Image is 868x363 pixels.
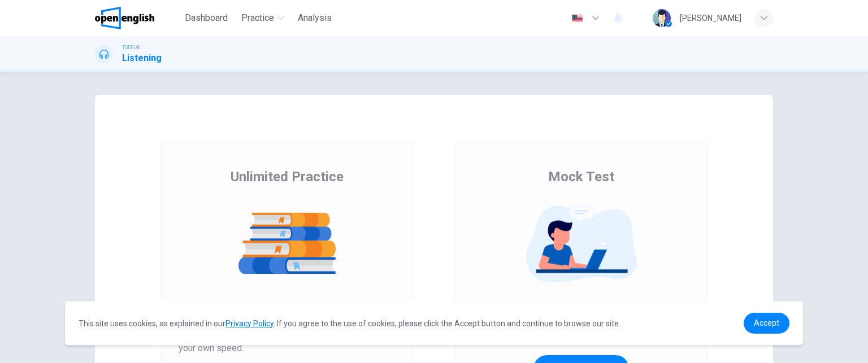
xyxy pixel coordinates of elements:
a: dismiss cookie message [744,313,789,334]
a: OpenEnglish logo [95,7,180,29]
span: This site uses cookies, as explained in our . If you agree to the use of cookies, please click th... [79,319,620,328]
button: Practice [237,8,289,28]
span: Dashboard [185,11,228,25]
span: Analysis [298,11,332,25]
div: cookieconsent [65,301,803,345]
span: Practice [241,11,274,25]
span: Mock Test [548,168,614,186]
span: Accept [754,318,779,327]
button: Dashboard [180,8,232,28]
span: TOEFL® [122,43,140,51]
span: Unlimited Practice [231,168,344,186]
h1: Listening [122,51,162,65]
img: OpenEnglish logo [95,7,154,29]
div: [PERSON_NAME] [680,11,741,25]
span: This mode lets you answer as many questions as you want. There is no time limit. You get feedback... [179,301,396,355]
button: Analysis [293,8,336,28]
span: This mode gives you a test like the real one. You will get a score and see what you are good at a... [472,301,689,342]
img: Profile picture [653,9,671,27]
img: en [570,14,584,23]
a: Privacy Policy [225,319,274,328]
